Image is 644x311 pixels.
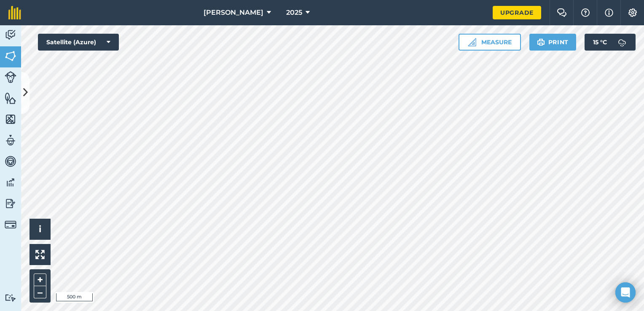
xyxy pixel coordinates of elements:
img: A cog icon [628,8,638,17]
img: svg+xml;base64,PHN2ZyB4bWxucz0iaHR0cDovL3d3dy53My5vcmcvMjAwMC9zdmciIHdpZHRoPSI1NiIgaGVpZ2h0PSI2MC... [5,92,16,105]
button: i [30,219,51,240]
button: Print [529,34,577,51]
img: svg+xml;base64,PHN2ZyB4bWxucz0iaHR0cDovL3d3dy53My5vcmcvMjAwMC9zdmciIHdpZHRoPSIxOSIgaGVpZ2h0PSIyNC... [537,37,545,47]
span: 2025 [286,8,302,18]
img: Two speech bubbles overlapping with the left bubble in the forefront [557,8,567,17]
span: [PERSON_NAME] [204,8,263,18]
button: – [34,286,46,298]
span: 15 ° C [593,34,607,51]
button: 15 °C [585,34,636,51]
img: Four arrows, one pointing top left, one top right, one bottom right and the last bottom left [35,250,45,259]
button: Measure [459,34,521,51]
img: svg+xml;base64,PD94bWwgdmVyc2lvbj0iMS4wIiBlbmNvZGluZz0idXRmLTgiPz4KPCEtLSBHZW5lcmF0b3I6IEFkb2JlIE... [5,155,16,168]
img: svg+xml;base64,PHN2ZyB4bWxucz0iaHR0cDovL3d3dy53My5vcmcvMjAwMC9zdmciIHdpZHRoPSI1NiIgaGVpZ2h0PSI2MC... [5,113,16,126]
img: Ruler icon [468,38,476,46]
a: Upgrade [493,6,541,19]
img: svg+xml;base64,PD94bWwgdmVyc2lvbj0iMS4wIiBlbmNvZGluZz0idXRmLTgiPz4KPCEtLSBHZW5lcmF0b3I6IEFkb2JlIE... [5,29,16,41]
img: svg+xml;base64,PD94bWwgdmVyc2lvbj0iMS4wIiBlbmNvZGluZz0idXRmLTgiPz4KPCEtLSBHZW5lcmF0b3I6IEFkb2JlIE... [5,134,16,147]
img: fieldmargin Logo [8,6,21,19]
span: i [39,224,41,234]
img: svg+xml;base64,PD94bWwgdmVyc2lvbj0iMS4wIiBlbmNvZGluZz0idXRmLTgiPz4KPCEtLSBHZW5lcmF0b3I6IEFkb2JlIE... [614,34,631,51]
img: A question mark icon [580,8,590,17]
img: svg+xml;base64,PD94bWwgdmVyc2lvbj0iMS4wIiBlbmNvZGluZz0idXRmLTgiPz4KPCEtLSBHZW5lcmF0b3I6IEFkb2JlIE... [5,176,16,189]
div: Open Intercom Messenger [615,282,636,303]
button: + [34,273,46,286]
img: svg+xml;base64,PD94bWwgdmVyc2lvbj0iMS4wIiBlbmNvZGluZz0idXRmLTgiPz4KPCEtLSBHZW5lcmF0b3I6IEFkb2JlIE... [5,294,16,302]
button: Satellite (Azure) [38,34,119,51]
img: svg+xml;base64,PD94bWwgdmVyc2lvbj0iMS4wIiBlbmNvZGluZz0idXRmLTgiPz4KPCEtLSBHZW5lcmF0b3I6IEFkb2JlIE... [5,219,16,231]
img: svg+xml;base64,PD94bWwgdmVyc2lvbj0iMS4wIiBlbmNvZGluZz0idXRmLTgiPz4KPCEtLSBHZW5lcmF0b3I6IEFkb2JlIE... [5,197,16,210]
img: svg+xml;base64,PHN2ZyB4bWxucz0iaHR0cDovL3d3dy53My5vcmcvMjAwMC9zdmciIHdpZHRoPSI1NiIgaGVpZ2h0PSI2MC... [5,50,16,62]
img: svg+xml;base64,PHN2ZyB4bWxucz0iaHR0cDovL3d3dy53My5vcmcvMjAwMC9zdmciIHdpZHRoPSIxNyIgaGVpZ2h0PSIxNy... [605,8,613,18]
img: svg+xml;base64,PD94bWwgdmVyc2lvbj0iMS4wIiBlbmNvZGluZz0idXRmLTgiPz4KPCEtLSBHZW5lcmF0b3I6IEFkb2JlIE... [5,71,16,83]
